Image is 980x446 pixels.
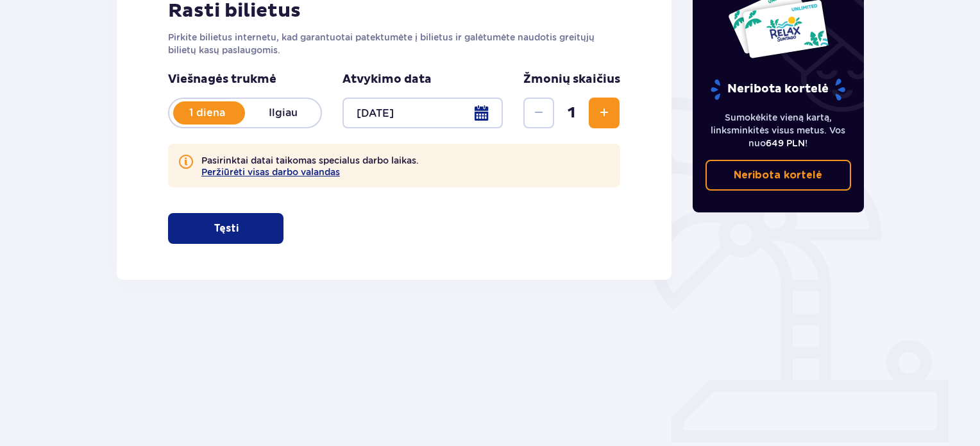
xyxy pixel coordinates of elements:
font: Neribota kortelė [734,170,822,180]
font: Pirkite bilietus internetu, kad garantuotai patektumėte į bilietus ir galėtumėte naudotis greitųj... [168,32,595,55]
button: Sumažinti [523,98,554,128]
font: Tęsti [214,223,239,234]
font: Žmonių skaičius [523,72,620,87]
font: Atvykimo data [342,72,432,87]
button: Padidinti [589,98,620,128]
button: Peržiūrėti visas darbo valandas [201,167,340,177]
font: 1 [568,103,575,123]
font: Sumokėkite vieną kartą, linksminkitės visus metus. Vos nuo [711,112,845,148]
font: Neribota kortelė [727,81,829,96]
font: Ilgiau [269,107,298,119]
font: 649 PLN [766,138,805,148]
font: ! [805,138,807,148]
font: Pasirinktai datai taikomas specialus darbo laikas. [201,155,419,166]
button: Tęsti [168,213,283,244]
font: 1 diena [189,107,225,119]
font: Viešnagės trukmė [168,72,276,87]
a: Neribota kortelė [705,160,852,191]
